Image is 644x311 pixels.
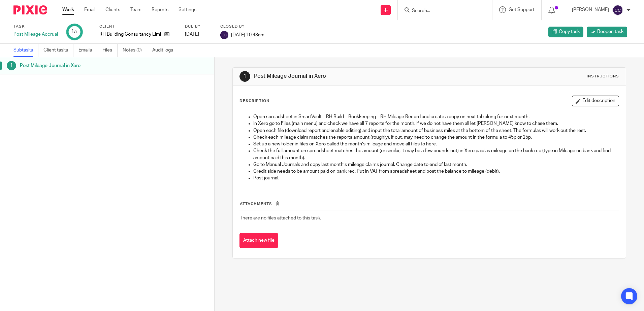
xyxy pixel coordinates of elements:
div: [DATE] [185,31,212,38]
a: Notes (0) [123,44,147,57]
a: Reopen task [587,27,627,37]
h1: Post Mileage Journal in Xero [254,73,444,80]
div: Instructions [587,74,619,79]
div: Post Mileage Accrual [13,31,58,38]
img: svg%3E [612,5,623,15]
div: 1 [239,71,250,82]
button: Edit description [572,96,619,106]
p: Description [239,98,269,104]
label: Due by [185,24,212,29]
img: Pixie [13,5,47,14]
span: Attachments [240,202,272,206]
a: Client tasks [43,44,73,57]
a: Work [62,6,74,13]
p: Open each file (download report and enable editing) and input the total amount of business miles ... [253,127,618,134]
a: Subtasks [13,44,38,57]
p: [PERSON_NAME] [572,6,609,13]
h1: Post Mileage Journal in Xero [20,61,145,71]
button: Attach new file [239,233,278,248]
span: [DATE] 10:43am [231,32,264,37]
a: Files [102,44,118,57]
a: Audit logs [152,44,178,57]
span: There are no files attached to this task. [240,216,321,220]
label: Closed by [220,24,264,29]
a: Settings [179,6,196,13]
p: Set up a new folder in files on Xero called the month’s mileage and move all files to here. [253,141,618,147]
span: Get Support [509,7,535,12]
small: /1 [74,30,78,34]
span: Reopen task [597,28,623,35]
p: Go to Manual Journals and copy last month’s mileage claims journal. Change date to end of last mo... [253,161,618,168]
p: In Xero go to Files (main menu) and check we have all 7 reports for the month. If we do not have ... [253,120,618,127]
p: Post journal. [253,175,618,181]
label: Task [13,24,58,29]
span: Copy task [559,28,580,35]
a: Clients [105,6,120,13]
p: Check the full amount on spreadsheet matches the amount (or similar, it may be a few pounds out) ... [253,147,618,161]
a: Reports [152,6,168,13]
a: Email [84,6,95,13]
label: Client [99,24,176,29]
div: 1 [7,61,16,70]
a: Team [130,6,141,13]
p: Check each mileage claim matches the reports amount (roughly). If out, may need to change the amo... [253,134,618,141]
a: Copy task [548,27,583,37]
p: Open spreadsheet in SmartVault – RH Build – Bookkeeping – RH Mileage Record and create a copy on ... [253,113,618,120]
p: Credit side needs to be amount paid on bank rec. Put in VAT from spreadsheet and post the balance... [253,168,618,175]
p: RH Building Consultancy Limited [99,31,161,38]
input: Search [411,8,472,14]
div: 1 [71,28,78,36]
a: Emails [78,44,97,57]
img: svg%3E [220,31,228,39]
